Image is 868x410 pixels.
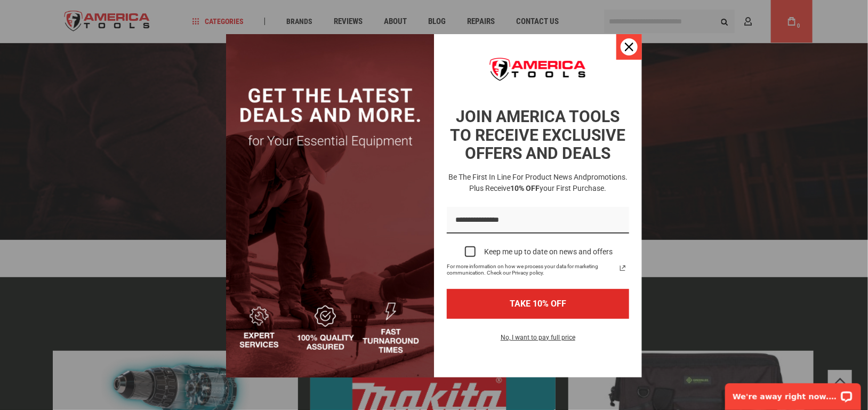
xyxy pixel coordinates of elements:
[718,376,868,410] iframe: LiveChat chat widget
[445,172,631,194] h3: Be the first in line for product news and
[511,184,540,192] strong: 10% OFF
[447,263,616,276] span: For more information on how we process your data for marketing communication. Check our Privacy p...
[447,289,629,318] button: TAKE 10% OFF
[451,107,626,163] strong: JOIN AMERICA TOOLS TO RECEIVE EXCLUSIVE OFFERS AND DEALS
[616,34,642,60] button: Close
[447,207,629,234] input: Email field
[625,43,633,51] svg: close icon
[616,262,629,275] svg: link icon
[616,262,629,275] a: Read our Privacy Policy
[470,173,628,192] span: promotions. Plus receive your first purchase.
[492,332,584,350] button: No, I want to pay full price
[484,247,613,256] div: Keep me up to date on news and offers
